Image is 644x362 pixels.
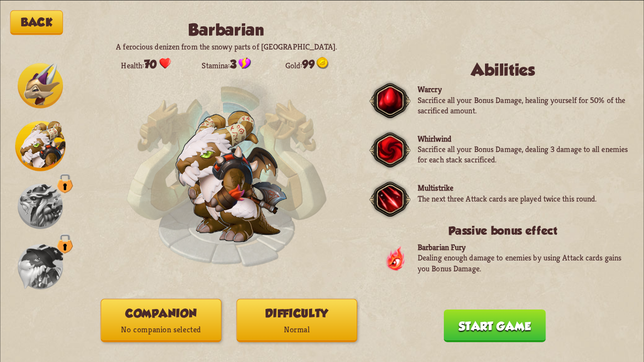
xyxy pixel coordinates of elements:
button: DifficultyNormal [236,299,357,342]
img: DragonFury.png [385,244,406,271]
h2: Abilities [377,60,629,79]
img: Barbarian_Dragon_Icon.png [15,121,66,171]
span: 99 [302,57,314,70]
span: Stamina: [196,57,257,70]
p: Multistrike [418,183,596,193]
span: 70 [144,57,157,70]
img: Stamina_Icon.png [239,57,251,69]
h2: Barbarian [106,20,347,39]
p: Sacrifice all your Bonus Damage, dealing 3 damage to all enemies for each stack sacrificed. [418,144,629,165]
p: The next three Attack cards are played twice this round. [418,193,596,204]
img: Enchantment_Altar.png [126,70,327,271]
img: lock-icon.png [57,234,73,253]
img: ability-frame.png [369,178,410,220]
p: Whirlwind [418,133,629,144]
img: Barbarian_Dragon.png [175,110,287,242]
img: Chevalier_Dragon_Icon.png [18,63,63,108]
p: Barbarian Fury [418,242,629,252]
h3: Passive bonus effect [377,224,629,237]
p: Sacrifice all your Bonus Damage, healing yourself for 50% of the sacrificed amount. [418,95,629,116]
p: Normal [237,321,357,337]
span: 3 [230,57,236,70]
img: ability-frame.png [369,129,410,171]
img: gold.png [317,57,328,69]
button: CompanionNo companion selected [101,299,221,342]
p: A ferocious denizen from the snowy parts of [GEOGRAPHIC_DATA]. [106,41,347,52]
span: Health: [116,57,176,70]
p: Dealing enough damage to enemies by using Attack cards gains you Bonus Damage. [418,253,629,274]
span: Gold: [277,57,337,70]
img: Wizard_Dragon_Icon.png [18,244,63,289]
p: No companion selected [101,321,221,337]
button: Back [10,10,63,35]
img: Barbarian_Dragon.png [176,111,287,242]
img: ability-frame.png [369,79,410,121]
p: Warcry [418,84,629,95]
img: lock-icon.png [57,173,73,193]
img: health.png [159,57,171,69]
button: Start game [444,309,546,342]
img: Merchant_Dragon_Icon.png [18,184,63,229]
